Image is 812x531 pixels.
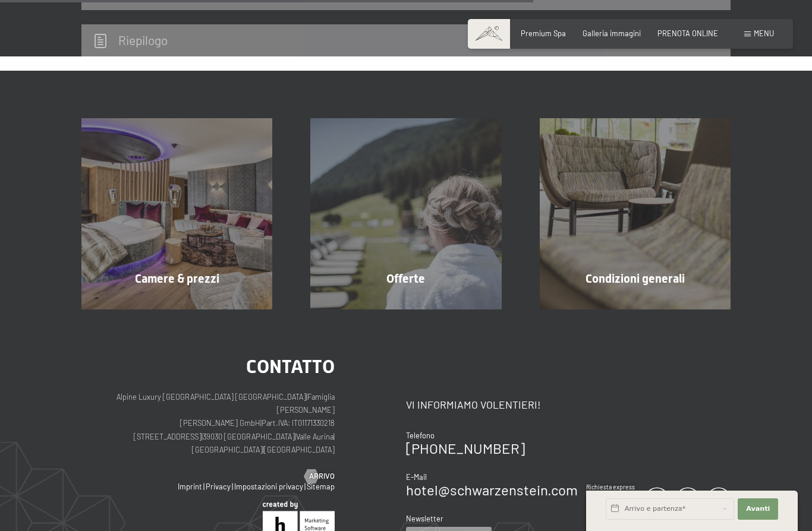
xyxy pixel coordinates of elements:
span: Richiesta express [586,483,635,491]
span: Arrivo [309,471,335,482]
span: Vi informiamo volentieri! [406,398,541,411]
button: Avanti [738,498,778,520]
a: hotel@schwarzenstein.com [406,481,578,498]
span: Avanti [746,504,770,514]
span: | [263,445,264,454]
span: | [333,432,335,441]
a: Imprint [178,482,202,491]
p: Alpine Luxury [GEOGRAPHIC_DATA] [GEOGRAPHIC_DATA] Famiglia [PERSON_NAME] [PERSON_NAME] GmbH Part.... [81,390,335,457]
a: Galleria immagini [583,29,641,38]
span: | [232,482,233,491]
span: Offerte [386,271,425,286]
span: Menu [754,29,774,38]
span: | [306,392,307,402]
a: Arrivo [304,471,335,482]
span: Newsletter [406,514,443,523]
a: Impostazioni privacy [234,482,303,491]
span: | [295,432,296,441]
span: | [304,482,306,491]
a: Vacanze in Trentino Alto Adige all'Hotel Schwarzenstein Condizioni generali [521,118,750,309]
span: Condizioni generali [586,271,685,286]
span: E-Mail [406,472,427,482]
a: Vacanze in Trentino Alto Adige all'Hotel Schwarzenstein Offerte [291,118,520,309]
a: Premium Spa [521,29,566,38]
a: [PHONE_NUMBER] [406,440,525,457]
a: Vacanze in Trentino Alto Adige all'Hotel Schwarzenstein Camere & prezzi [62,118,291,309]
a: PRENOTA ONLINE [657,29,718,38]
span: Telefono [406,431,435,440]
h2: Riepilogo [118,33,168,48]
span: | [202,432,203,441]
span: Contatto [246,355,335,378]
span: | [203,482,204,491]
span: Camere & prezzi [135,271,219,286]
span: | [260,418,262,428]
a: Sitemap [307,482,335,491]
a: Privacy [206,482,231,491]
